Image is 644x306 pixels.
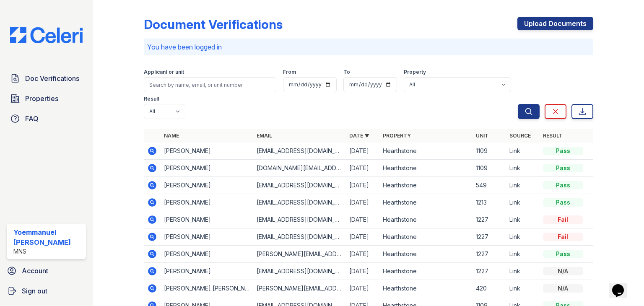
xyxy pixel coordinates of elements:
td: [EMAIL_ADDRESS][DOMAIN_NAME] [253,228,346,246]
img: CE_Logo_Blue-a8612792a0a2168367f1c8372b55b34899dd931a85d93a1a3d3e32e68fde9ad4.png [3,27,89,43]
td: Link [506,280,540,297]
td: [DATE] [346,263,379,280]
td: [PERSON_NAME][EMAIL_ADDRESS][PERSON_NAME][DOMAIN_NAME] [253,280,346,297]
input: Search by name, email, or unit number [144,77,276,92]
span: Properties [25,93,58,104]
label: Applicant or unit [144,69,184,75]
td: Hearthstone [379,228,472,246]
span: Account [22,266,48,276]
td: [EMAIL_ADDRESS][DOMAIN_NAME] [253,143,346,160]
td: [DATE] [346,177,379,194]
td: [PERSON_NAME] [161,143,253,160]
div: Pass [543,250,583,258]
a: Properties [7,90,86,107]
a: Source [509,132,531,139]
td: 549 [473,177,506,194]
td: 1227 [473,246,506,263]
span: FAQ [25,114,39,124]
td: [PERSON_NAME][EMAIL_ADDRESS][DOMAIN_NAME] [253,246,346,263]
td: [EMAIL_ADDRESS][DOMAIN_NAME] [253,194,346,211]
label: Result [144,96,159,102]
td: [PERSON_NAME] [161,228,253,246]
span: Doc Verifications [25,73,79,83]
div: Yoemmanuel [PERSON_NAME] [13,227,83,247]
a: Sign out [3,283,89,299]
td: Hearthstone [379,194,472,211]
label: From [283,69,296,75]
td: [DATE] [346,228,379,246]
td: [EMAIL_ADDRESS][DOMAIN_NAME] [253,263,346,280]
td: [PERSON_NAME] [161,263,253,280]
td: Hearthstone [379,177,472,194]
div: Pass [543,181,583,189]
td: 1213 [473,194,506,211]
td: 1109 [473,143,506,160]
td: Link [506,160,540,177]
td: Link [506,228,540,246]
td: Link [506,177,540,194]
div: Fail [543,233,583,241]
td: [PERSON_NAME] [161,160,253,177]
a: Property [383,132,411,139]
a: Name [164,132,179,139]
td: Hearthstone [379,280,472,297]
td: [DATE] [346,246,379,263]
td: Hearthstone [379,263,472,280]
td: Link [506,143,540,160]
td: [EMAIL_ADDRESS][DOMAIN_NAME] [253,177,346,194]
iframe: chat widget [609,272,636,298]
div: Pass [543,147,583,155]
td: Link [506,263,540,280]
td: [DATE] [346,280,379,297]
div: N/A [543,284,583,293]
div: Pass [543,164,583,172]
label: Property [404,69,426,75]
td: [PERSON_NAME] [161,246,253,263]
a: Date ▼ [349,132,369,139]
a: FAQ [7,110,86,127]
td: Link [506,194,540,211]
a: Upload Documents [517,17,593,30]
p: You have been logged in [147,42,590,52]
div: Pass [543,198,583,207]
td: [DOMAIN_NAME][EMAIL_ADDRESS][PERSON_NAME][DOMAIN_NAME] [253,160,346,177]
span: Sign out [22,286,47,296]
td: Link [506,246,540,263]
div: Document Verifications [144,17,283,32]
a: Result [543,132,563,139]
div: MNS [13,247,83,256]
td: [EMAIL_ADDRESS][DOMAIN_NAME] [253,211,346,228]
td: [DATE] [346,194,379,211]
td: 1227 [473,211,506,228]
td: [PERSON_NAME] [161,194,253,211]
td: 1227 [473,228,506,246]
td: Hearthstone [379,211,472,228]
a: Account [3,262,89,279]
td: Link [506,211,540,228]
td: [DATE] [346,211,379,228]
td: [DATE] [346,143,379,160]
div: Fail [543,215,583,224]
td: [DATE] [346,160,379,177]
a: Email [257,132,272,139]
label: To [343,69,350,75]
td: 1227 [473,263,506,280]
td: Hearthstone [379,143,472,160]
td: 420 [473,280,506,297]
td: Hearthstone [379,246,472,263]
td: [PERSON_NAME] [161,177,253,194]
div: N/A [543,267,583,275]
td: Hearthstone [379,160,472,177]
a: Unit [476,132,488,139]
td: [PERSON_NAME] [161,211,253,228]
td: [PERSON_NAME] [PERSON_NAME] [161,280,253,297]
td: 1109 [473,160,506,177]
a: Doc Verifications [7,70,86,87]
